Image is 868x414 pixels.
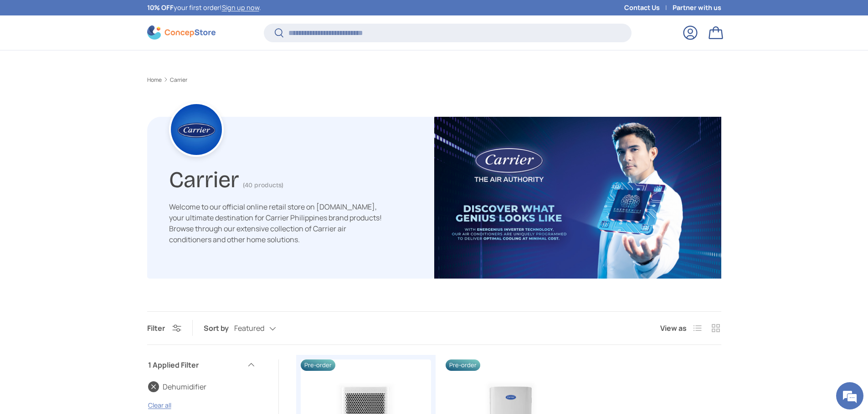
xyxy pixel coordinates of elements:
[624,3,673,13] a: Contact Us
[147,77,162,83] a: Home
[660,323,687,334] span: View as
[301,359,335,371] span: Pre-order
[147,76,721,84] nav: Breadcrumbs
[234,320,294,336] button: Featured
[204,323,234,334] label: Sort by
[169,201,383,245] p: Welcome to our official online retail store on [DOMAIN_NAME], your ultimate destination for Carri...
[243,181,283,189] span: (40 products)
[147,3,261,13] p: your first order! .
[446,359,480,371] span: Pre-order
[169,163,239,193] h1: Carrier
[673,3,721,13] a: Partner with us
[147,323,181,333] button: Filter
[148,359,241,370] span: 1 Applied Filter
[434,117,721,279] img: carrier-banner-image-concepstore
[148,349,256,381] summary: 1 Applied Filter
[148,401,171,409] a: Clear all
[170,77,187,83] a: Carrier
[147,323,165,333] span: Filter
[147,25,216,40] img: ConcepStore
[147,3,174,12] strong: 10% OFF
[148,381,206,392] a: Dehumidifier
[234,324,264,333] span: Featured
[222,3,259,12] a: Sign up now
